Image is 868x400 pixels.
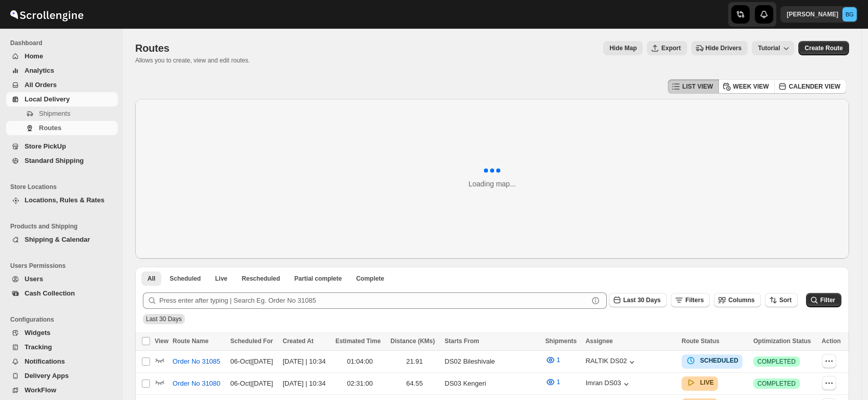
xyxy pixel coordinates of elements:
span: Hide Drivers [706,44,742,52]
button: User menu [780,6,858,23]
span: Last 30 Days [623,297,661,304]
span: 06-Oct | [DATE] [230,357,273,365]
span: Cash Collection [25,289,75,297]
span: WorkFlow [25,386,56,394]
span: Optimization Status [753,338,811,345]
span: Hide Map [609,44,637,52]
button: All Orders [6,78,118,92]
span: Distance (KMs) [391,338,435,345]
span: Route Status [682,338,719,345]
span: Delivery Apps [25,372,69,380]
b: SCHEDULED [700,357,738,364]
span: Store Locations [10,183,118,191]
button: Users [6,272,118,286]
button: Imran DS03 [585,379,631,389]
p: Allows you to create, view and edit routes. [135,56,250,65]
span: Order No 31085 [173,356,220,367]
span: LIST VIEW [682,82,713,91]
span: Live [215,275,227,283]
span: Widgets [25,329,50,336]
span: Routes [135,43,170,54]
span: Tracking [25,343,52,351]
span: Assignee [585,338,612,345]
span: View [155,338,168,345]
span: Scheduled [170,275,201,283]
button: SCHEDULED [686,355,738,366]
button: WorkFlow [6,383,118,397]
span: All Orders [25,81,57,89]
span: COMPLETED [757,380,796,388]
button: 1 [539,374,566,390]
input: Press enter after typing | Search Eg. Order No 31085 [159,292,588,309]
button: Tutorial [752,41,794,55]
div: 02:31:00 [335,378,385,389]
span: Starts From [444,338,479,345]
span: Users Permissions [10,262,118,270]
button: Widgets [6,326,118,340]
span: Create Route [805,44,843,52]
span: Last 30 Days [146,315,182,323]
span: Action [822,338,841,345]
span: Home [25,52,43,60]
span: WEEK VIEW [733,82,769,91]
span: COMPLETED [757,357,796,366]
button: Hide Drivers [691,41,748,55]
span: Complete [356,275,384,283]
span: Estimated Time [335,338,380,345]
button: All routes [141,271,161,286]
button: Tracking [6,340,118,354]
span: 06-Oct | [DATE] [230,380,273,387]
span: CALENDER VIEW [789,82,840,91]
button: Analytics [6,64,118,78]
button: Routes [6,121,118,135]
button: Locations, Rules & Rates [6,193,118,207]
button: Delivery Apps [6,369,118,383]
button: Sort [765,293,798,307]
span: Shipping & Calendar [25,236,90,243]
text: BG [845,11,854,17]
span: Brajesh Giri [842,7,857,22]
span: Rescheduled [242,275,280,283]
button: WEEK VIEW [718,79,775,94]
span: Columns [728,297,754,304]
span: Filters [685,297,704,304]
button: Order No 31080 [166,375,226,392]
button: Shipping & Calendar [6,233,118,247]
span: Locations, Rules & Rates [25,196,104,204]
button: Shipments [6,107,118,121]
div: [DATE] | 10:34 [283,378,329,389]
img: ScrollEngine [8,2,85,27]
button: LIVE [686,377,714,388]
div: DS02 Bileshivale [444,356,539,367]
span: Shipments [545,338,577,345]
span: Scheduled For [230,338,273,345]
span: Export [661,44,681,52]
b: LIVE [700,379,714,386]
span: Partial complete [294,275,342,283]
span: Route Name [173,338,208,345]
button: Map action label [603,41,643,55]
span: Standard Shipping [25,157,84,164]
button: Columns [714,293,760,307]
span: Analytics [25,67,54,74]
button: Last 30 Days [609,293,667,307]
p: [PERSON_NAME] [787,10,838,18]
span: Notifications [25,357,65,365]
span: Filter [820,297,835,304]
button: Create Route [798,41,849,55]
button: 1 [539,352,566,368]
span: 1 [557,378,560,386]
button: RALTIK DS02 [585,357,637,367]
span: Products and Shipping [10,222,118,230]
button: Filter [806,293,841,307]
span: Local Delivery [25,95,70,103]
span: Created At [283,338,313,345]
span: Routes [39,124,61,132]
span: Sort [779,297,792,304]
span: Order No 31080 [173,378,220,389]
span: Store PickUp [25,142,66,150]
span: Configurations [10,315,118,324]
div: 64.55 [391,378,439,389]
